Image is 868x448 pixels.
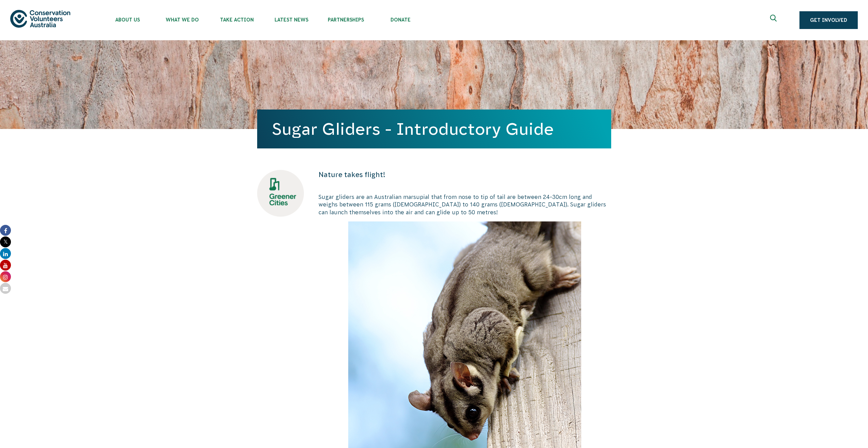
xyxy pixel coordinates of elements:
[10,10,70,27] img: logo.svg
[209,17,264,23] span: Take Action
[257,170,304,217] img: Greener Cities
[155,17,209,23] span: What We Do
[799,11,858,29] a: Get Involved
[319,17,373,23] span: Partnerships
[264,17,319,23] span: Latest News
[319,170,611,179] p: Nature takes flight!
[770,15,779,26] span: Expand search box
[100,17,155,23] span: About Us
[319,194,606,215] span: Sugar gliders are an Australian marsupial that from nose to tip of tail are between 24-30cm long ...
[766,12,782,28] button: Expand search box Close search box
[373,17,428,23] span: Donate
[272,120,596,138] h1: Sugar Gliders - Introductory Guide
